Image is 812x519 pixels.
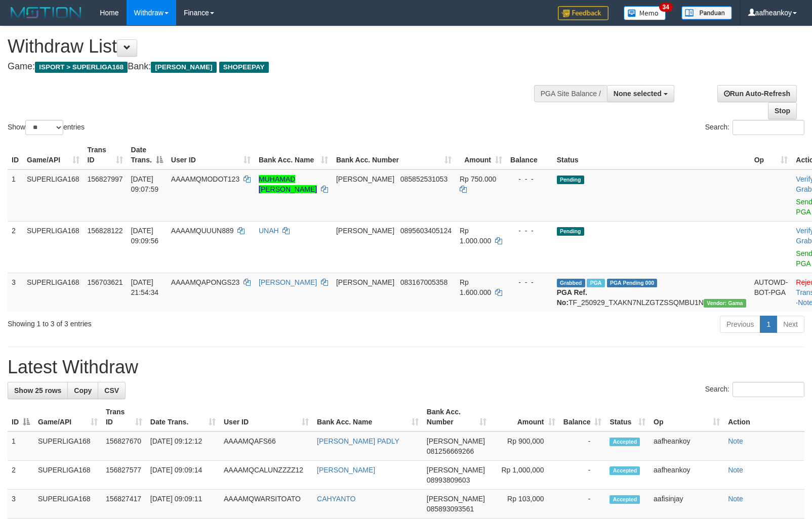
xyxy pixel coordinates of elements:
a: [PERSON_NAME] [317,466,375,474]
td: SUPERLIGA168 [34,461,102,490]
span: 156828122 [88,227,123,235]
span: Grabbed [557,279,585,287]
th: Balance: activate to sort column ascending [559,403,606,431]
th: Game/API: activate to sort column ascending [23,141,84,169]
a: Run Auto-Refresh [717,85,797,102]
th: Bank Acc. Number: activate to sort column ascending [332,141,456,169]
td: AUTOWD-BOT-PGA [750,273,792,312]
img: Feedback.jpg [558,6,608,20]
a: CSV [98,382,126,399]
span: Show 25 rows [14,386,61,395]
td: - [559,461,606,490]
td: SUPERLIGA168 [34,490,102,518]
a: [PERSON_NAME] [259,278,317,286]
span: Copy 0895603405124 to clipboard [400,227,452,235]
td: SUPERLIGA168 [34,431,102,461]
th: User ID: activate to sort column ascending [220,403,313,431]
th: Bank Acc. Name: activate to sort column ascending [255,141,332,169]
span: Copy 081256669266 to clipboard [427,447,474,455]
button: None selected [607,85,674,102]
label: Search: [705,382,804,397]
th: Op: activate to sort column ascending [649,403,724,431]
div: - - - [510,277,549,287]
span: PGA Pending [607,279,658,287]
h4: Game: Bank: [8,62,531,72]
td: [DATE] 09:09:11 [146,490,220,518]
div: - - - [510,174,549,184]
th: Status [553,141,750,169]
td: SUPERLIGA168 [23,221,84,273]
a: Note [728,437,743,445]
td: 1 [8,431,34,461]
div: Showing 1 to 3 of 3 entries [8,315,331,329]
label: Show entries [8,120,85,135]
span: [PERSON_NAME] [336,227,394,235]
th: ID [8,141,23,169]
span: [PERSON_NAME] [336,175,394,183]
img: panduan.png [681,6,732,20]
span: [PERSON_NAME] [427,495,485,503]
td: 156827417 [102,490,146,518]
td: TF_250929_TXAKN7NLZGTZSSQMBU1N [553,273,750,312]
td: 3 [8,490,34,518]
b: PGA Ref. No: [557,288,587,307]
td: Rp 900,000 [491,431,559,461]
th: Trans ID: activate to sort column ascending [102,403,146,431]
td: aafheankoy [649,461,724,490]
span: 156827997 [88,175,123,183]
span: AAAAMQMODOT123 [171,175,239,183]
th: Date Trans.: activate to sort column ascending [146,403,220,431]
span: [PERSON_NAME] [336,278,394,286]
a: Next [777,316,804,333]
span: [DATE] 09:07:59 [131,175,159,193]
td: 156827577 [102,461,146,490]
a: Show 25 rows [8,382,68,399]
span: [DATE] 21:54:34 [131,278,159,296]
td: 3 [8,273,23,312]
span: [PERSON_NAME] [427,437,485,445]
a: Note [728,495,743,503]
a: 1 [760,316,777,333]
select: Showentries [25,120,63,135]
th: Bank Acc. Name: activate to sort column ascending [313,403,423,431]
th: Amount: activate to sort column ascending [456,141,506,169]
a: CAHYANTO [317,495,356,503]
img: Button%20Memo.svg [624,6,666,20]
td: 156827670 [102,431,146,461]
td: Rp 1,000,000 [491,461,559,490]
span: Vendor URL: https://trx31.1velocity.biz [704,299,746,308]
span: AAAAMQAPONGS23 [171,278,239,286]
a: Copy [67,382,98,399]
td: - [559,490,606,518]
span: Accepted [610,495,640,504]
th: Bank Acc. Number: activate to sort column ascending [423,403,491,431]
div: - - - [510,226,549,236]
td: AAAAMQWARSITOATO [220,490,313,518]
span: Copy 083167005358 to clipboard [400,278,448,286]
th: Balance [506,141,553,169]
span: [PERSON_NAME] [151,62,216,73]
span: Marked by aafchhiseyha [587,279,604,287]
span: Copy 085893093561 to clipboard [427,505,474,513]
span: Copy [74,386,92,395]
a: Previous [720,316,760,333]
a: [PERSON_NAME] PADLY [317,437,399,445]
span: [DATE] 09:09:56 [131,227,159,245]
span: AAAAMQUUUN889 [171,227,234,235]
span: Accepted [610,466,640,475]
td: 2 [8,221,23,273]
span: [PERSON_NAME] [427,466,485,474]
input: Search: [733,120,804,135]
span: Accepted [610,438,640,446]
td: [DATE] 09:12:12 [146,431,220,461]
a: MUHAMAD [PERSON_NAME] [259,175,317,193]
td: 1 [8,169,23,222]
th: Op: activate to sort column ascending [750,141,792,169]
td: aafheankoy [649,431,724,461]
td: Rp 103,000 [491,490,559,518]
span: Pending [557,227,584,236]
span: None selected [614,90,662,98]
span: Pending [557,176,584,184]
span: CSV [104,386,119,395]
th: ID: activate to sort column descending [8,403,34,431]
